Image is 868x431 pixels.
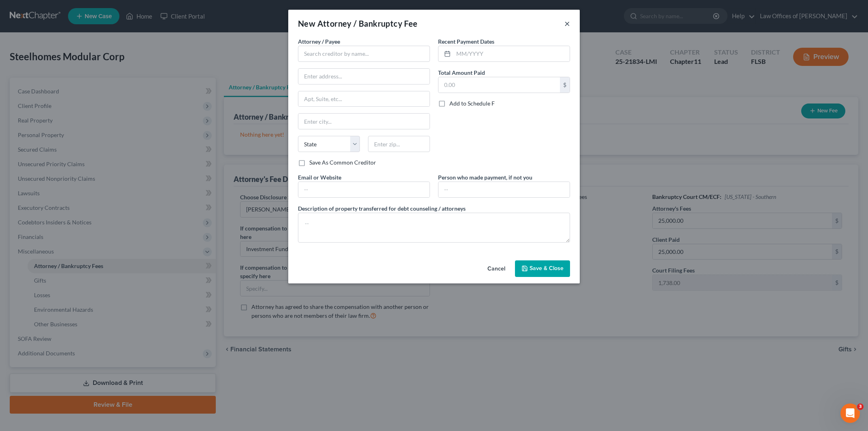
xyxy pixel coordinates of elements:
span: Attorney / Payee [298,38,340,45]
span: Save & Close [530,265,564,272]
label: Save As Common Creditor [309,158,376,167]
button: Cancel [481,261,512,277]
label: Add to Schedule F [449,99,495,108]
input: Enter zip... [368,136,430,152]
label: Email or Website [298,173,341,182]
iframe: Intercom live chat [840,404,860,423]
input: Apt, Suite, etc... [298,91,430,107]
label: Total Amount Paid [438,68,485,77]
input: Enter city... [298,114,430,129]
span: New [298,19,315,28]
label: Person who made payment, if not you [438,173,532,182]
label: Recent Payment Dates [438,37,494,46]
label: Description of property transferred for debt counseling / attorneys [298,204,466,213]
input: Search creditor by name... [298,46,430,62]
span: 3 [857,404,864,410]
div: $ [560,77,570,93]
span: Attorney / Bankruptcy Fee [317,19,418,28]
input: MM/YYYY [453,46,570,61]
input: Enter address... [298,69,430,84]
input: 0.00 [438,77,560,93]
button: × [564,19,570,28]
input: -- [438,182,570,197]
input: -- [298,182,430,197]
button: Save & Close [515,260,570,277]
